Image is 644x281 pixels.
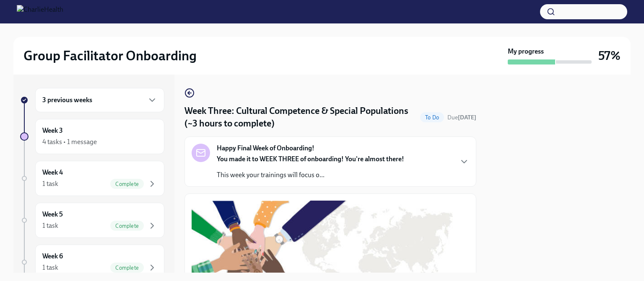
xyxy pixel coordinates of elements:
h4: Week Three: Cultural Competence & Special Populations (~3 hours to complete) [184,105,417,130]
strong: My progress [508,47,544,56]
span: Complete [110,223,144,229]
div: 4 tasks • 1 message [42,137,97,147]
h6: Week 5 [42,210,63,219]
h6: Week 4 [42,168,63,177]
span: To Do [420,114,444,121]
h2: Group Facilitator Onboarding [23,47,197,64]
strong: Happy Final Week of Onboarding! [217,144,314,153]
p: This week your trainings will focus o... [217,170,404,180]
h3: 57% [598,48,621,63]
img: CharlieHealth [17,5,63,18]
span: Due [447,114,476,121]
div: 1 task [42,263,58,272]
a: Week 34 tasks • 1 message [20,119,164,154]
span: Complete [110,181,144,187]
span: August 25th, 2025 10:00 [447,113,476,121]
strong: [DATE] [458,114,476,121]
a: Week 61 taskComplete [20,245,164,280]
h6: Week 6 [42,252,63,261]
span: Complete [110,265,144,271]
a: Week 41 taskComplete [20,161,164,196]
div: 1 task [42,221,58,230]
h6: 3 previous weeks [42,95,92,105]
h6: Week 3 [42,126,63,135]
strong: You made it to WEEK THREE of onboarding! You're almost there! [217,155,404,163]
a: Week 51 taskComplete [20,203,164,238]
div: 1 task [42,179,58,188]
div: 3 previous weeks [35,88,164,112]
